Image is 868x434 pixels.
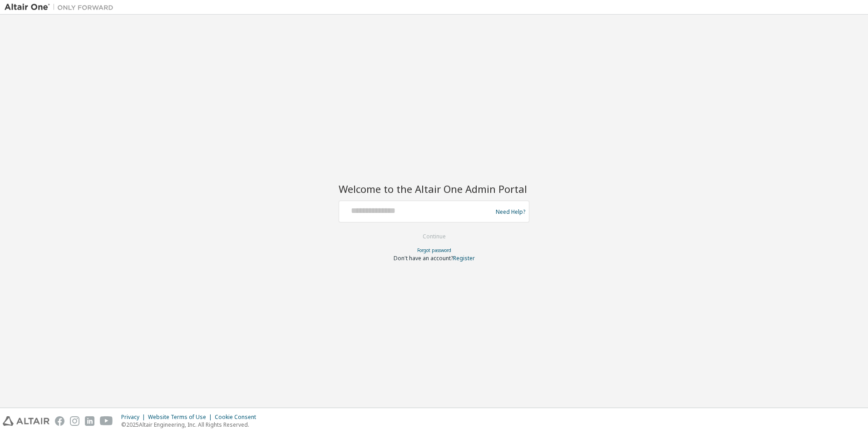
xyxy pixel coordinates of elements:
img: Altair One [5,3,118,12]
div: Cookie Consent [215,414,261,421]
img: linkedin.svg [85,416,94,426]
div: Website Terms of Use [148,414,215,421]
a: Forgot password [417,247,451,253]
div: Privacy [121,414,148,421]
img: altair_logo.svg [3,416,49,426]
img: youtube.svg [100,416,113,426]
h2: Welcome to the Altair One Admin Portal [339,182,529,195]
p: © 2025 Altair Engineering, Inc. All Rights Reserved. [121,421,261,429]
img: facebook.svg [55,416,64,426]
a: Need Help? [496,212,525,212]
span: Don't have an account? [394,254,453,262]
img: instagram.svg [70,416,79,426]
a: Register [453,254,475,262]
